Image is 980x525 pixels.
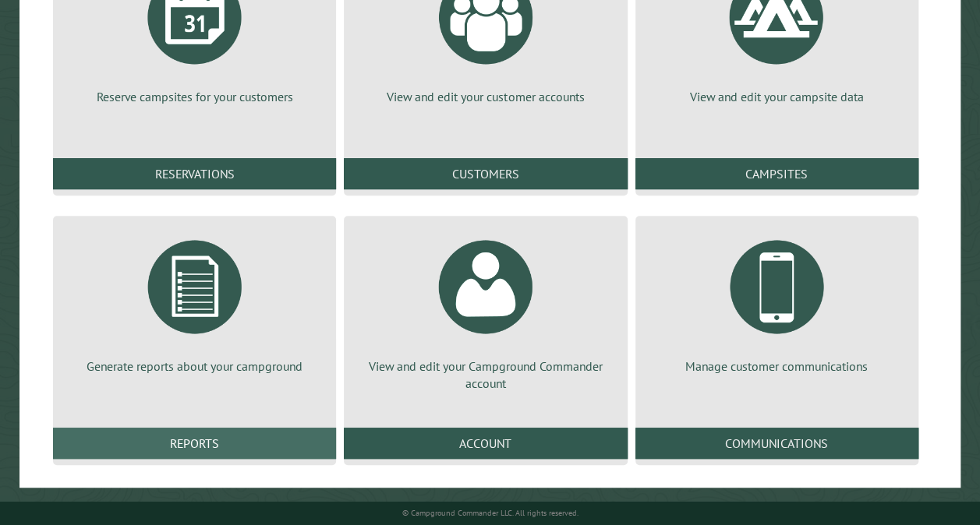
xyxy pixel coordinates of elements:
[344,158,627,189] a: Customers
[53,428,336,459] a: Reports
[363,88,608,105] p: View and edit your customer accounts
[402,508,578,518] small: © Campground Commander LLC. All rights reserved.
[72,88,317,105] p: Reserve campsites for your customers
[72,228,317,375] a: Generate reports about your campground
[344,428,627,459] a: Account
[53,158,336,189] a: Reservations
[635,158,918,189] a: Campsites
[654,88,900,105] p: View and edit your campsite data
[635,428,918,459] a: Communications
[654,358,900,375] p: Manage customer communications
[363,228,608,393] a: View and edit your Campground Commander account
[72,358,317,375] p: Generate reports about your campground
[363,358,608,393] p: View and edit your Campground Commander account
[654,228,900,375] a: Manage customer communications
